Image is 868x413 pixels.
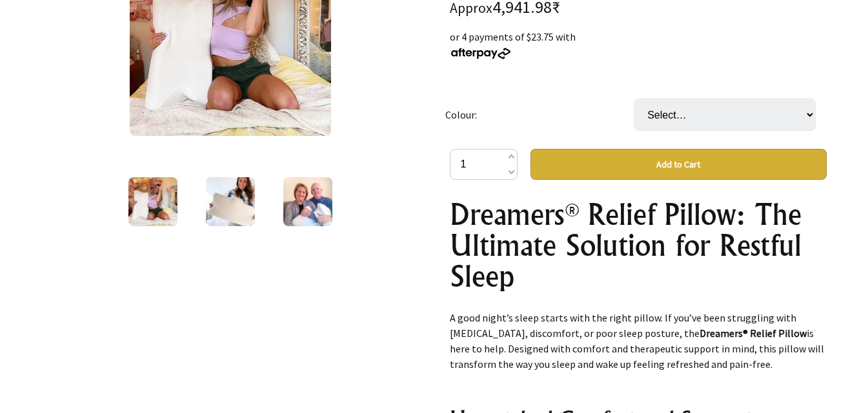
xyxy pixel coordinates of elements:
[700,327,807,340] strong: Dreamers® Relief Pillow
[450,199,827,292] h1: Dreamers® Relief Pillow: The Ultimate Solution for Restful Sleep
[450,48,512,59] img: Afterpay
[206,177,255,226] img: Dreamers® Relief Pillow
[450,310,827,372] p: A good night’s sleep starts with the right pillow. If you’ve been struggling with [MEDICAL_DATA],...
[283,177,332,226] img: Dreamers® Relief Pillow
[445,81,634,149] td: Colour:
[128,177,177,226] img: Dreamers® Relief Pillow
[530,149,827,180] button: Add to Cart
[450,29,827,60] div: or 4 payments of $23.75 with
